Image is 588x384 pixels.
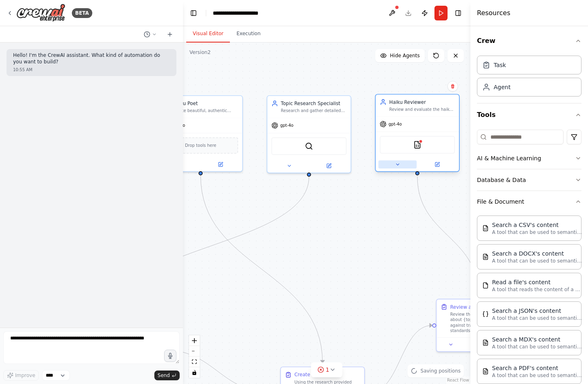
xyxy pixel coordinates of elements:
button: toggle interactivity [189,367,200,378]
button: zoom in [189,335,200,346]
img: MDXSearchTool [482,339,489,346]
div: BETA [72,8,92,18]
nav: breadcrumb [213,9,276,17]
img: CSVSearchTool [413,141,421,149]
span: Send [158,372,170,379]
span: Drop tools here [185,142,216,149]
button: Visual Editor [186,25,230,43]
div: Haiku PoetCreate beautiful, authentic haiku poems about {topic} using the research provided. Foll... [158,95,243,172]
button: Open in side panel [310,162,348,170]
g: Edge from 92e9cf84-cc01-4e2c-97f3-488fe9d66390 to 0e969e6d-dbd5-465b-93c7-b5439724fec9 [197,175,326,363]
div: Read a file's content [492,278,582,286]
button: Start a new chat [163,29,176,39]
div: Haiku Poet [172,100,238,107]
button: Improve [3,370,39,381]
span: Saving positions [421,368,461,374]
div: Search a PDF's content [492,364,582,372]
div: Create beautiful, authentic haiku poems about {topic} using the research provided. Follow traditi... [172,108,238,113]
button: Open in side panel [201,160,240,168]
button: Crew [477,29,581,52]
img: DOCXSearchTool [482,254,489,260]
div: Create Haiku [294,371,325,378]
p: A tool that can be used to semantic search a query from a PDF's content. [492,372,582,379]
img: JSONSearchTool [482,311,489,317]
div: Review and Finalize Haiku [450,303,511,310]
button: Click to speak your automation idea [164,350,176,362]
span: Improve [15,372,35,379]
div: Topic Research SpecialistResearch and gather detailed information about {topic} to provide rich c... [267,95,351,173]
g: Edge from 20be1169-9428-46c2-8105-b218757f8b76 to 56c1a3cd-5cfb-49a9-8c35-17cb77be604e [414,176,482,295]
button: fit view [189,357,200,367]
div: Search a DOCX's content [492,249,582,258]
button: zoom out [189,346,200,357]
p: A tool that reads the content of a file. To use this tool, provide a 'file_path' parameter with t... [492,286,582,293]
button: AI & Machine Learning [477,148,581,169]
div: Task [494,61,506,69]
span: Hide Agents [390,52,420,59]
button: Hide left sidebar [188,7,199,19]
div: Review and Finalize HaikuReview the haiku poem created about {topic} and evaluate it against trad... [436,299,521,352]
img: PDFSearchTool [482,368,489,375]
span: gpt-4o [280,123,294,128]
button: Delete node [448,81,458,92]
a: React Flow attribution [447,378,469,382]
div: Research and gather detailed information about {topic} to provide rich context, imagery, and insp... [281,108,347,113]
div: 10:55 AM [13,67,170,73]
div: Search a MDX's content [492,335,582,344]
button: Switch to previous chat [140,29,160,39]
div: Review the haiku poem created about {topic} and evaluate it against traditional haiku standards. ... [450,312,516,333]
img: Logo [16,4,65,22]
div: Crew [477,52,581,103]
span: gpt-4o [389,121,402,127]
div: Search a JSON's content [492,307,582,315]
p: A tool that can be used to semantic search a query from a MDX's content. [492,344,582,350]
div: Agent [494,83,510,91]
button: 1 [311,362,343,377]
div: React Flow controls [189,335,200,378]
img: CSVSearchTool [482,225,489,231]
button: Send [154,371,180,380]
p: Hello! I'm the CrewAI assistant. What kind of automation do you want to build? [13,52,170,65]
div: Review and evaluate the haiku poem for {topic}, ensuring it meets traditional standards while bei... [389,107,455,112]
button: Open in side panel [418,160,457,168]
span: gpt-4o [172,123,185,128]
g: Edge from 41b7d50d-de87-4e5f-9b55-74af16fd413c to 661ec6ee-0021-4600-a908-738e2c263f07 [109,177,312,315]
p: A tool that can be used to semantic search a query from a JSON's content. [492,315,582,321]
button: Tools [477,103,581,126]
div: Version 2 [189,49,211,56]
button: File & Document [477,191,581,212]
button: Hide Agents [375,49,425,62]
span: 1 [326,366,330,374]
div: Haiku Reviewer [389,99,455,106]
div: Topic Research Specialist [281,100,347,107]
button: No output available [464,341,492,349]
p: A tool that can be used to semantic search a query from a DOCX's content. [492,258,582,264]
button: Execution [230,25,267,43]
div: Haiku ReviewerReview and evaluate the haiku poem for {topic}, ensuring it meets traditional stand... [375,95,459,173]
button: Database & Data [477,169,581,191]
h4: Resources [477,8,510,18]
button: Hide right sidebar [452,7,464,19]
div: Search a CSV's content [492,221,582,229]
img: FileReadTool [482,282,489,289]
img: SerperDevTool [305,142,313,150]
p: A tool that can be used to semantic search a query from a CSV's content. [492,229,582,236]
